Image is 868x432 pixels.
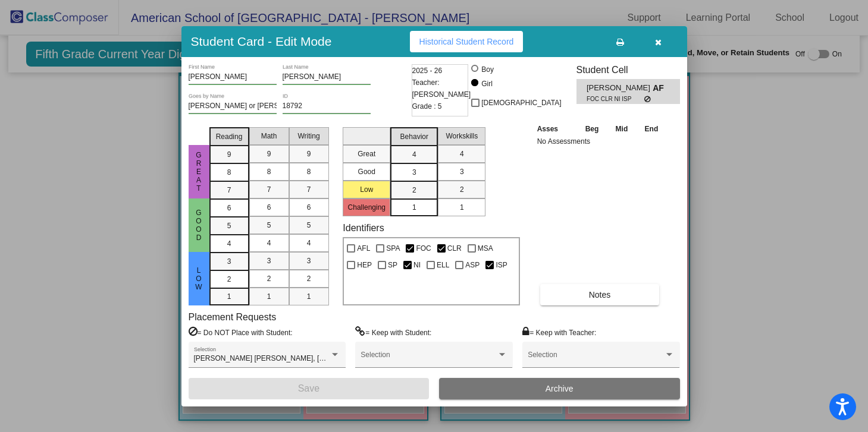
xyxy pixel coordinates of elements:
[267,166,271,177] span: 8
[283,102,371,111] input: Enter ID
[460,149,464,159] span: 4
[191,34,332,49] h3: Student Card - Edit Mode
[437,258,449,272] span: ELL
[227,149,231,160] span: 9
[400,131,428,142] span: Behavior
[307,238,311,248] span: 4
[227,256,231,267] span: 3
[413,258,421,272] span: NI
[227,185,231,195] span: 7
[412,65,443,77] span: 2025 - 26
[357,241,370,256] span: AFL
[261,131,277,141] span: Math
[522,326,596,338] label: = Keep with Teacher:
[481,96,561,110] span: [DEMOGRAPHIC_DATA]
[194,354,502,362] span: [PERSON_NAME] [PERSON_NAME], [PERSON_NAME], [PERSON_NAME], [PERSON_NAME]
[412,149,416,160] span: 4
[478,241,493,256] span: MSA
[412,100,442,112] span: Grade : 5
[193,151,204,193] span: Great
[267,273,271,284] span: 2
[589,290,611,299] span: Notes
[307,291,311,302] span: 1
[419,37,514,46] span: Historical Student Record
[416,241,431,256] span: FOC
[343,222,384,234] label: Identifiers
[576,122,607,135] th: Beg
[189,102,277,111] input: goes by name
[307,149,311,159] span: 9
[227,291,231,302] span: 1
[193,209,204,242] span: Good
[534,135,667,147] td: No Assessments
[447,241,462,256] span: CLR
[307,166,311,177] span: 8
[189,311,277,323] label: Placement Requests
[465,258,480,272] span: ASP
[307,184,311,195] span: 7
[481,78,493,89] div: Girl
[189,326,293,338] label: = Do NOT Place with Student:
[412,185,416,195] span: 2
[412,202,416,213] span: 1
[587,94,644,103] span: FOC CLR NI ISP
[307,273,311,284] span: 2
[267,202,271,213] span: 6
[227,220,231,231] span: 5
[386,241,400,256] span: SPA
[534,122,577,135] th: Asses
[298,383,319,393] span: Save
[653,82,669,94] span: AF
[267,184,271,195] span: 7
[307,256,311,266] span: 3
[576,64,680,75] h3: Student Cell
[189,378,430,399] button: Save
[216,131,243,142] span: Reading
[460,166,464,177] span: 3
[267,238,271,248] span: 4
[355,326,431,338] label: = Keep with Student:
[460,184,464,195] span: 2
[412,77,471,100] span: Teacher: [PERSON_NAME]
[439,378,680,399] button: Archive
[496,258,507,272] span: ISP
[307,220,311,231] span: 5
[297,131,319,141] span: Writing
[607,122,636,135] th: Mid
[481,64,494,75] div: Boy
[267,291,271,302] span: 1
[636,122,667,135] th: End
[193,266,204,291] span: Low
[357,258,372,272] span: HEP
[227,167,231,178] span: 8
[267,220,271,231] span: 5
[388,258,397,272] span: SP
[587,82,653,94] span: [PERSON_NAME]
[460,202,464,213] span: 1
[307,202,311,213] span: 6
[267,256,271,266] span: 3
[546,384,574,393] span: Archive
[227,203,231,213] span: 6
[227,238,231,249] span: 4
[410,31,524,52] button: Historical Student Record
[540,284,660,305] button: Notes
[227,274,231,285] span: 2
[267,149,271,159] span: 9
[412,167,416,178] span: 3
[446,131,478,141] span: Workskills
